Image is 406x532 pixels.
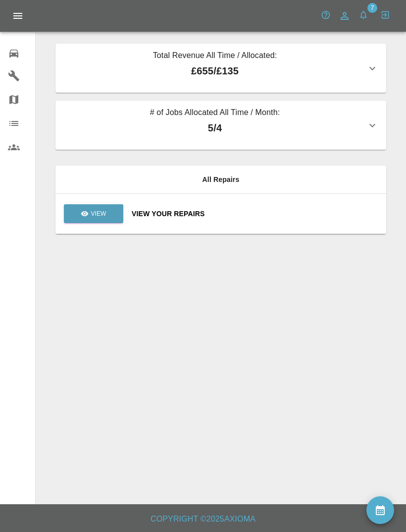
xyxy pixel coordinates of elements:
[132,209,378,219] a: View Your Repairs
[63,107,366,120] p: # of Jobs Allocated All Time / Month:
[55,166,386,194] th: All Repairs
[55,44,386,93] button: Total Revenue All Time / Allocated:£655/£135
[367,3,377,13] span: 7
[55,101,386,150] button: # of Jobs Allocated All Time / Month:5/4
[6,4,30,28] button: Open drawer
[63,209,124,217] a: View
[8,512,398,526] h6: Copyright © 2025 Axioma
[63,120,366,135] p: 5 / 4
[91,209,106,218] p: View
[63,63,366,78] p: £655 / £135
[366,496,394,524] button: availability
[63,50,366,63] p: Total Revenue All Time / Allocated:
[64,204,123,223] a: View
